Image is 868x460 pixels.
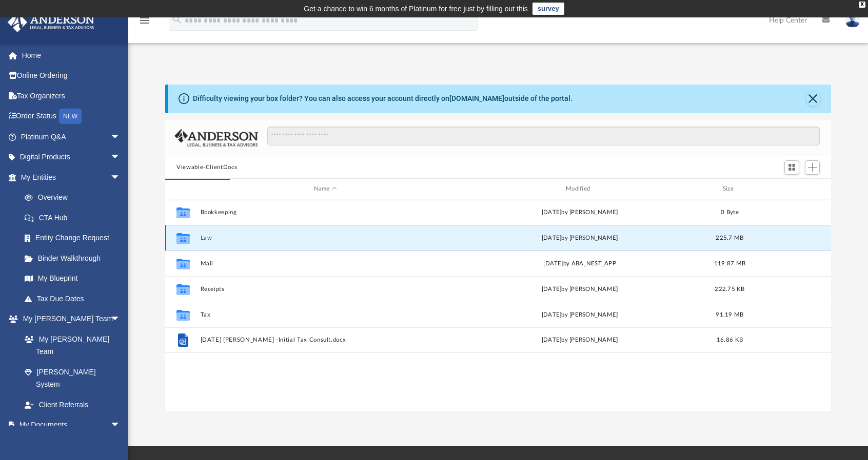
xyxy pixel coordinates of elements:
span: 222.75 KB [715,286,744,292]
span: 0 Byte [721,210,739,215]
img: Anderson Advisors Platinum Portal [5,12,97,32]
a: Binder Walkthrough [14,248,136,268]
button: Add [805,160,820,175]
a: Online Ordering [7,66,136,86]
div: Get a chance to win 6 months of Platinum for free just by filling out this [304,3,528,15]
div: [DATE] by [PERSON_NAME] [455,336,705,345]
div: [DATE] by [PERSON_NAME] [455,310,705,320]
a: survey [532,3,564,15]
button: Close [806,92,820,106]
span: arrow_drop_down [110,167,131,188]
button: Mail [201,260,450,267]
i: menu [139,14,151,27]
div: Size [709,184,751,194]
span: 91.19 MB [716,312,744,318]
div: Modified [455,184,705,194]
div: Name [200,184,450,194]
button: Tax [201,311,450,318]
button: Switch to Grid View [784,160,800,175]
a: My [PERSON_NAME] Teamarrow_drop_down [7,309,131,329]
a: Entity Change Request [14,228,136,248]
a: CTA Hub [14,207,136,228]
span: arrow_drop_down [110,415,131,436]
div: NEW [59,109,82,124]
span: 225.7 MB [716,235,744,241]
a: Tax Organizers [7,86,136,106]
div: grid [165,199,831,412]
button: [DATE] [PERSON_NAME] -Initial Tax Consult.docx [201,337,450,344]
div: id [755,184,826,194]
a: Tax Due Dates [14,288,136,309]
a: Platinum Q&Aarrow_drop_down [7,127,136,147]
div: Difficulty viewing your box folder? You can also access your account directly on outside of the p... [193,93,573,104]
div: [DATE] by [PERSON_NAME] [455,285,705,294]
a: Home [7,45,136,66]
a: My Entitiesarrow_drop_down [7,167,136,187]
button: Receipts [201,286,450,292]
div: [DATE] by [PERSON_NAME] [455,208,705,217]
div: [DATE] by [PERSON_NAME] [455,234,705,243]
div: close [859,2,865,8]
img: User Pic [845,13,860,28]
a: [DOMAIN_NAME] [449,94,504,102]
button: Bookkeeping [201,209,450,216]
button: Viewable-ClientDocs [176,163,237,172]
a: Digital Productsarrow_drop_down [7,147,136,168]
a: Overview [14,187,136,208]
a: Order StatusNEW [7,106,136,127]
i: search [171,14,183,25]
button: Law [201,235,450,241]
a: My Documentsarrow_drop_down [7,415,131,435]
a: menu [139,19,151,27]
span: arrow_drop_down [110,147,131,168]
a: My Blueprint [14,268,131,289]
span: 119.87 MB [714,261,745,266]
div: id [170,184,195,194]
a: [PERSON_NAME] System [14,362,131,394]
a: Client Referrals [14,394,131,415]
div: [DATE] by ABA_NEST_APP [455,259,705,268]
span: arrow_drop_down [110,309,131,330]
input: Search files and folders [267,127,820,146]
span: arrow_drop_down [110,127,131,148]
span: 16.86 KB [717,337,743,343]
a: My [PERSON_NAME] Team [14,329,126,362]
